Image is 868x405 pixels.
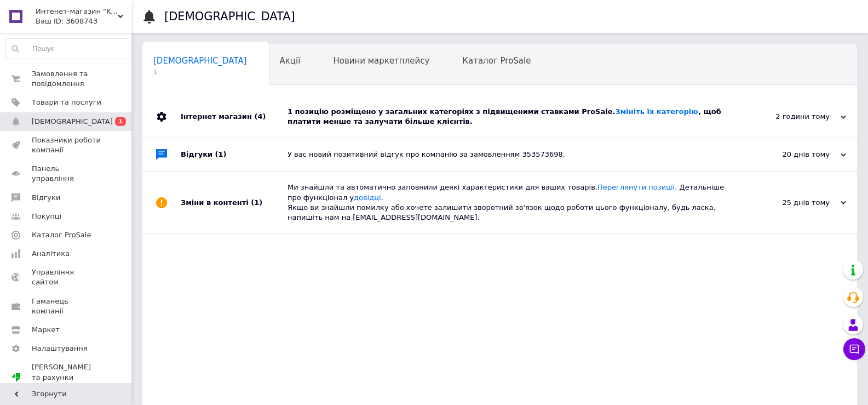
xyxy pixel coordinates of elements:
span: Відгуки [32,193,60,203]
span: Панель управління [32,164,101,184]
div: 25 днів тому [737,198,846,208]
div: Інтернет магазин [181,96,288,138]
span: Каталог ProSale [462,56,531,66]
span: Новини маркетплейсу [333,56,429,66]
a: Переглянути позиції [597,183,675,191]
span: Каталог ProSale [32,230,91,240]
span: (4) [254,112,266,121]
span: Аналітика [32,249,70,259]
div: У вас новий позитивний відгук про компанію за замовленням 353573698. [288,150,737,159]
span: [DEMOGRAPHIC_DATA] [32,117,113,127]
div: Відгуки [181,138,288,171]
span: Покупці [32,212,61,221]
h1: [DEMOGRAPHIC_DATA] [164,10,295,23]
span: Налаштування [32,344,88,353]
div: Ваш ID: 3608743 [36,16,131,26]
a: довідці [354,193,381,202]
span: (1) [215,150,227,158]
span: Замовлення та повідомлення [32,69,101,89]
span: 1 [153,68,247,76]
span: Управління сайтом [32,267,101,287]
span: Акції [280,56,301,66]
div: Ми знайшли та автоматично заповнили деякі характеристики для ваших товарів. . Детальніше про функ... [288,182,737,223]
div: 20 днів тому [737,150,846,159]
button: Чат з покупцем [843,338,865,360]
span: Показники роботи компанії [32,135,101,155]
div: 1 позицію розміщено у загальних категоріях з підвищеними ставками ProSale. , щоб платити менше та... [288,107,737,127]
span: Маркет [32,325,60,335]
span: Товари та послуги [32,98,101,107]
span: [PERSON_NAME] та рахунки [32,362,101,392]
div: Prom мікс 1 000 [32,383,101,392]
a: Змініть їх категорію [615,107,698,116]
div: Зміни в контенті [181,172,288,233]
span: [DEMOGRAPHIC_DATA] [153,56,247,66]
span: (1) [251,198,262,207]
span: 1 [115,117,126,126]
input: Пошук [6,39,129,59]
span: Гаманець компанії [32,296,101,316]
div: 2 години тому [737,112,846,122]
span: Интенет-магазин "Kea" [36,7,118,16]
